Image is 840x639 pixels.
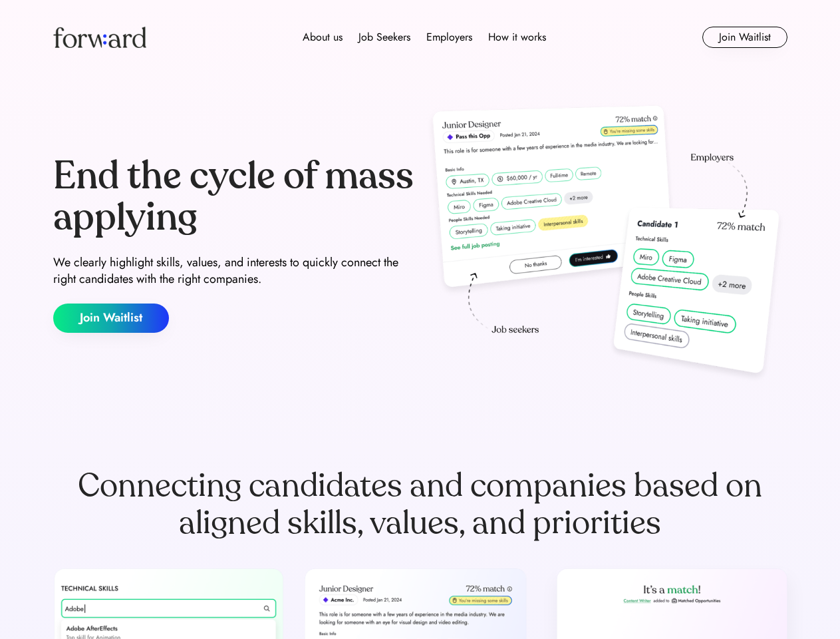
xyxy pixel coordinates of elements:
div: Connecting candidates and companies based on aligned skills, values, and priorities [53,467,787,542]
img: Forward logo [53,27,146,48]
div: How it works [488,29,546,45]
img: hero-image.png [426,101,787,387]
div: About us [303,29,343,45]
div: End the cycle of mass applying [53,156,415,238]
div: Job Seekers [358,29,410,45]
button: Join Waitlist [702,27,787,48]
button: Join Waitlist [53,304,169,333]
div: We clearly highlight skills, values, and interests to quickly connect the right candidates with t... [53,254,415,288]
div: Employers [426,29,472,45]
